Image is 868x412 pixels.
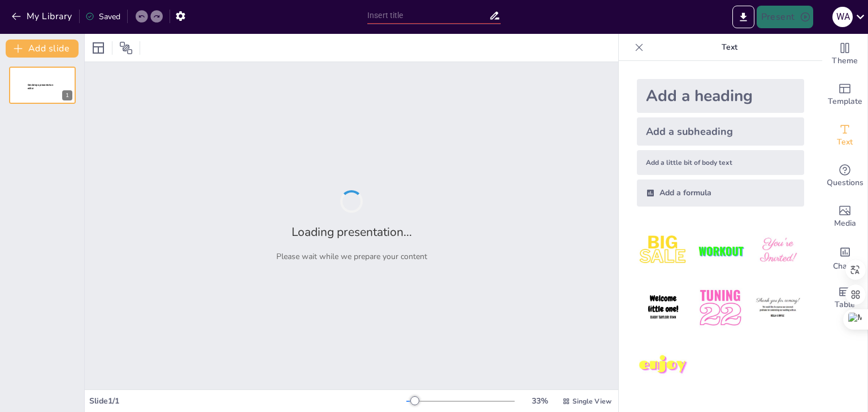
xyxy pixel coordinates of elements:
span: Text [837,136,853,148]
span: Questions [827,177,863,189]
div: Saved [85,11,120,22]
span: Single View [572,397,611,406]
div: Add a little bit of body text [637,150,804,175]
button: W A [832,6,853,28]
div: 1 [9,67,76,104]
img: 3.jpeg [752,225,804,277]
button: My Library [8,7,77,25]
p: Please wait while we prepare your content [276,251,427,262]
span: Charts [833,260,857,273]
div: Add a table [822,278,867,318]
button: Export to PowerPoint [732,6,754,28]
img: 1.jpeg [637,225,689,277]
input: Insert title [367,7,489,24]
div: 1 [62,90,72,100]
img: 7.jpeg [637,339,689,392]
div: Add text boxes [822,115,867,156]
span: Template [828,95,862,108]
span: Position [119,41,133,55]
span: Table [835,299,855,311]
div: Add images, graphics, shapes or video [822,196,867,237]
div: Add a formula [637,179,804,207]
div: Change the overall theme [822,34,867,74]
div: Add ready made slides [822,74,867,115]
div: Layout [89,39,107,57]
span: Theme [832,55,858,67]
div: Add a subheading [637,117,804,146]
button: Add slide [6,40,79,58]
p: Text [648,34,811,61]
div: W A [832,7,853,27]
span: Sendsteps presentation editor [28,84,53,90]
img: 5.jpeg [694,282,747,334]
button: Present [757,6,813,28]
img: 2.jpeg [694,225,747,277]
h2: Loading presentation... [292,224,412,240]
div: Slide 1 / 1 [89,396,406,406]
img: 6.jpeg [752,282,804,334]
div: Get real-time input from your audience [822,156,867,196]
div: 33 % [526,396,553,406]
div: Add a heading [637,79,804,113]
img: 4.jpeg [637,282,689,334]
div: Add charts and graphs [822,237,867,278]
span: Media [834,217,856,230]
